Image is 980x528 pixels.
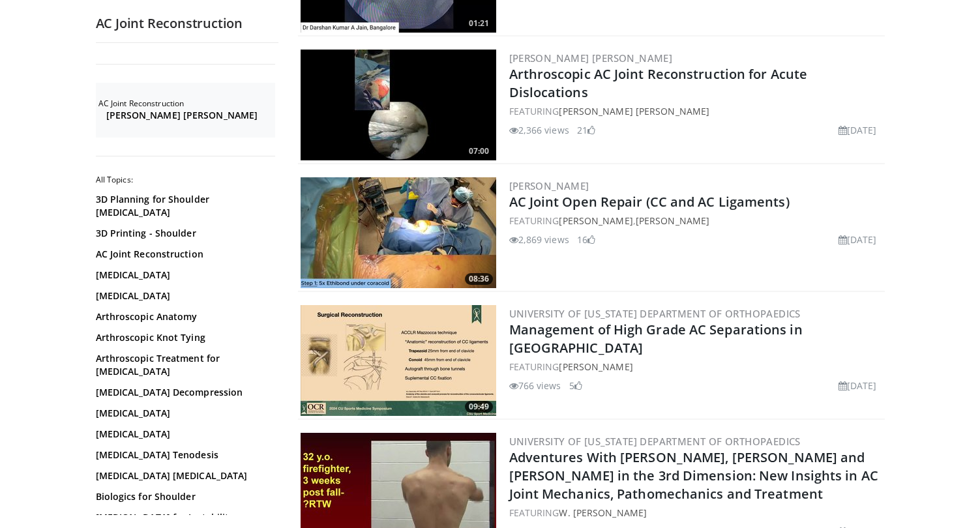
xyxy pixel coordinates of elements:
[96,175,275,185] h2: All Topics:
[96,490,272,503] a: Biologics for Shoulder
[96,428,272,441] a: [MEDICAL_DATA]
[509,448,878,503] a: Adventures With [PERSON_NAME], [PERSON_NAME] and [PERSON_NAME] in the 3rd Dimension: New Insights...
[96,448,272,462] a: [MEDICAL_DATA] Tenodesis
[96,15,278,32] h2: AC Joint Reconstruction
[96,352,272,378] a: Arthroscopic Treatment for [MEDICAL_DATA]
[96,193,272,219] a: 3D Planning for Shoulder [MEDICAL_DATA]
[559,360,632,373] a: [PERSON_NAME]
[96,310,272,323] a: Arthroscopic Anatomy
[106,109,272,122] a: [PERSON_NAME] [PERSON_NAME]
[96,227,272,240] a: 3D Printing - Shoulder
[465,145,493,157] span: 07:00
[301,50,496,160] a: 07:00
[509,307,801,320] a: University of [US_STATE] Department of Orthopaedics
[509,179,589,192] a: [PERSON_NAME]
[577,233,595,246] li: 16
[569,379,582,392] li: 5
[559,506,647,519] a: W. [PERSON_NAME]
[509,360,882,374] div: FEATURING
[839,379,877,392] li: [DATE]
[301,50,496,160] img: 8f050209-6c91-4568-a22c-d4bdd7c9c7eb.300x170_q85_crop-smart_upscale.jpg
[301,305,496,416] a: 09:49
[509,506,882,520] div: FEATURING
[509,214,882,227] div: FEATURING ,
[509,435,801,448] a: University of [US_STATE] Department of Orthopaedics
[509,193,790,211] a: AC Joint Open Repair (CC and AC Ligaments)
[577,123,595,137] li: 21
[465,273,493,285] span: 08:36
[98,98,275,109] h2: AC Joint Reconstruction
[465,18,493,29] span: 01:21
[301,177,496,288] img: f7f295c3-d113-4f56-bfe3-8119dad7cbdc.300x170_q85_crop-smart_upscale.jpg
[96,331,272,344] a: Arthroscopic Knot Tying
[839,123,877,137] li: [DATE]
[96,289,272,302] a: [MEDICAL_DATA]
[96,269,272,282] a: [MEDICAL_DATA]
[509,104,882,118] div: FEATURING
[509,123,569,137] li: 2,366 views
[509,379,561,392] li: 766 views
[96,511,272,524] a: [MEDICAL_DATA] for Instability
[839,233,877,246] li: [DATE]
[509,65,808,101] a: Arthroscopic AC Joint Reconstruction for Acute Dislocations
[96,469,272,482] a: [MEDICAL_DATA] [MEDICAL_DATA]
[509,233,569,246] li: 2,869 views
[636,214,709,227] a: [PERSON_NAME]
[301,305,496,416] img: 16239b3f-7fa2-4c84-9aa8-c1713e4d7126.300x170_q85_crop-smart_upscale.jpg
[465,401,493,413] span: 09:49
[559,105,709,117] a: [PERSON_NAME] [PERSON_NAME]
[96,248,272,261] a: AC Joint Reconstruction
[509,51,673,65] a: [PERSON_NAME] [PERSON_NAME]
[96,386,272,399] a: [MEDICAL_DATA] Decompression
[96,407,272,420] a: [MEDICAL_DATA]
[559,214,632,227] a: [PERSON_NAME]
[301,177,496,288] a: 08:36
[509,321,803,357] a: Management of High Grade AC Separations in [GEOGRAPHIC_DATA]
